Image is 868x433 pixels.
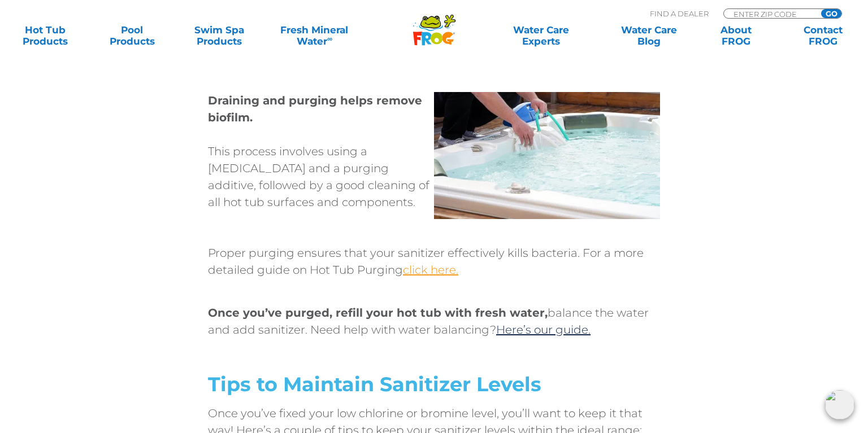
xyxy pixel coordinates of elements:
[185,24,253,47] a: Swim SpaProducts
[702,24,770,47] a: AboutFROG
[615,24,683,47] a: Water CareBlog
[208,143,434,211] p: This process involves using a [MEDICAL_DATA] and a purging additive, followed by a good cleaning ...
[789,24,857,47] a: ContactFROG
[208,244,660,278] p: Proper purging ensures that your sanitizer effectively kills bacteria. For a more detailed guide ...
[272,24,357,47] a: Fresh MineralWater∞
[327,34,332,43] sup: ∞
[11,24,79,47] a: Hot TubProducts
[434,92,660,219] img: Refilling the Hot Tub
[650,8,709,19] p: Find A Dealer
[208,94,422,124] strong: Draining and purging helps remove biofilm.
[208,304,660,338] p: balance the water and add sanitizer. Need help with water balancing?
[208,372,541,396] span: Tips to Maintain Sanitizer Levels
[486,24,596,47] a: Water CareExperts
[403,263,458,277] a: click here.
[208,306,548,320] strong: Once you’ve purged, refill your hot tub with fresh water,
[496,323,591,336] a: Here’s our guide.
[825,390,854,419] img: openIcon
[98,24,166,47] a: PoolProducts
[732,9,809,19] input: Zip Code Form
[821,9,841,18] input: GO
